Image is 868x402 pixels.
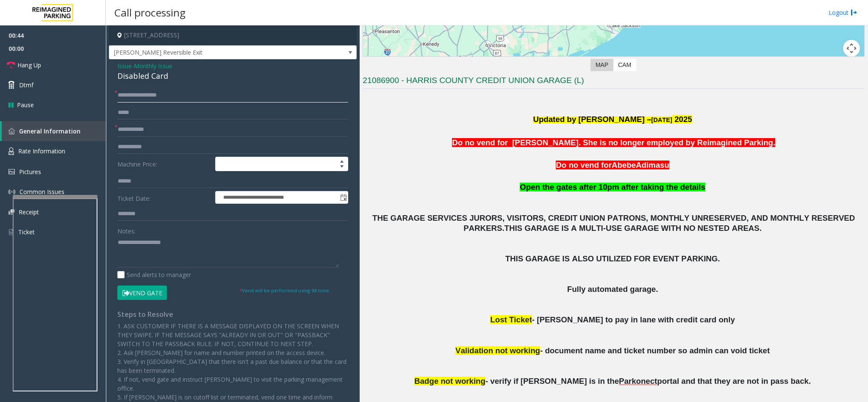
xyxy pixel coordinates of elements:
span: Lost Ticket [490,315,532,324]
h3: Call processing [110,2,190,23]
h4: Steps to Resolve [117,311,348,319]
label: Machine Price: [115,157,213,171]
span: - [PERSON_NAME] to pay in lane with credit card only [532,315,735,324]
span: Issue [117,61,132,70]
img: 'icon' [8,189,15,195]
span: - verify if [PERSON_NAME] is in the [485,377,619,385]
label: CAM [613,59,636,71]
span: Pictures [19,168,41,176]
button: Map camera controls [843,40,860,57]
img: 'icon' [8,128,15,134]
span: bebe [617,161,636,169]
div: Disabled Card [117,70,348,82]
span: Updated by [PERSON_NAME] – [533,115,651,124]
span: 2025 [674,115,692,124]
span: - document name and ticket number so admin can void ticket [540,346,770,355]
span: Increase value [336,157,348,164]
span: Hang Up [17,61,41,69]
span: Do no vend for [PERSON_NAME]. She is no longer employed by Reimagined Parking. [452,138,775,147]
span: Open the gates after 10pm after taking the details [520,183,705,191]
span: portal and that they are not in pass back. [657,377,811,385]
img: 'icon' [8,209,14,215]
label: Ticket Date: [115,191,213,204]
span: Toggle popup [338,191,348,203]
span: [PERSON_NAME] Reversible Exit [109,46,307,59]
span: Dtmf [19,80,33,89]
span: Fully automated garage. [567,285,658,294]
span: Ad [636,161,646,169]
span: General Information [19,127,80,135]
img: logout [851,8,857,17]
span: Validation not working [455,346,540,355]
span: - [132,62,172,70]
label: Map [591,59,613,71]
span: Rate Information [18,147,65,155]
span: THIS GARAGE IS A MULTI-USE GARAGE WITH NO NESTED AREAS. [505,224,762,233]
img: Google [365,56,393,67]
a: Logout [829,8,857,17]
span: THE GARAGE SERVICES JURORS, VISITORS, CREDIT UNION PATRONS, MONTHLY UNRESERVED, AND MONTHLY RESER... [372,213,857,233]
span: Pause [17,100,34,109]
span: Monthly Issue [134,61,172,70]
label: Notes: [117,224,136,236]
span: Common Issues [19,188,64,196]
span: THIS GARAGE IS ALSO UTILIZED FOR EVENT PARKING. [505,254,720,263]
span: [DATE] [651,116,672,123]
span: Badge not working [414,377,485,385]
h3: 21086900 - HARRIS COUNTY CREDIT UNION GARAGE (L) [363,75,865,89]
span: imasu [646,161,669,169]
h4: [STREET_ADDRESS] [109,25,357,45]
img: 'icon' [8,147,14,155]
label: Send alerts to manager [117,270,191,279]
img: 'icon' [8,169,15,175]
span: Parkonect [619,377,657,386]
small: Vend will be performed using 9# tone [239,287,329,294]
span: A [612,161,617,169]
span: Decrease value [336,164,348,171]
a: General Information [2,121,106,141]
img: 'icon' [8,228,14,236]
button: Vend Gate [117,286,167,300]
a: Open this area in Google Maps (opens a new window) [365,56,393,67]
span: Do no vend for [556,161,612,169]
